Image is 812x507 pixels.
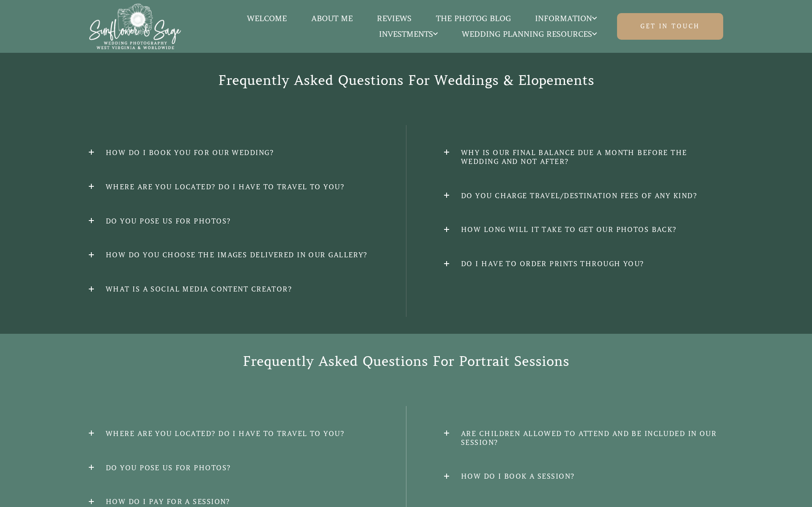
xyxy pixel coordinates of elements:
[444,191,723,200] h2: Do you charge travel/destination fees of any kind?
[640,22,700,30] span: Get in touch
[89,183,368,191] h2: Where are you located? Do I have to travel to you?
[299,13,365,24] a: About Me
[367,29,450,40] a: Investments
[89,351,723,372] h2: Frequently Asked Questions For Portrait Sessions
[444,429,723,447] h2: Are children allowed to attend and be included in our session?
[89,217,368,226] h2: Do you pose us for photos?
[523,13,609,24] a: Information
[450,29,609,40] a: Wedding Planning Resources
[89,251,368,259] h2: How do you choose the images delivered in our gallery?
[365,13,424,24] a: Reviews
[89,3,182,50] img: Sunflower & Sage Wedding Photography
[89,497,368,506] h2: How do I pay for a session?
[462,30,597,38] span: Wedding Planning Resources
[444,259,723,268] h2: Do I have to order prints through you?
[89,463,368,472] h2: Do you pose us for photos?
[235,13,299,24] a: Welcome
[444,148,723,166] h2: Why is our final balance due a month before the wedding and not after?
[444,472,723,481] h2: How do I book a session?
[444,225,723,234] h2: How long will it take to get our photos back?
[89,429,368,438] h2: Where are you located? Do I have to travel to you?
[89,285,368,294] h2: What is a Social Media Content Creator?
[535,14,597,23] span: Information
[89,70,723,91] h2: Frequently Asked Questions For Weddings & Elopements
[617,13,723,39] a: Get in touch
[424,13,523,24] a: The Photog Blog
[379,30,438,38] span: Investments
[89,148,368,157] h2: How do I book you for our wedding?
